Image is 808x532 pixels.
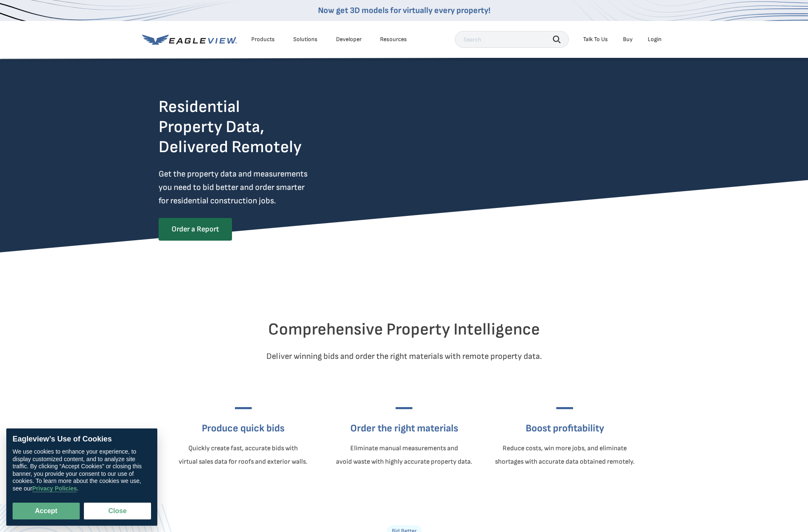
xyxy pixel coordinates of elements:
[159,218,232,241] a: Order a Report
[251,36,275,43] div: Products
[495,422,635,435] h3: Boost profitability
[159,319,649,340] h2: Comprehensive Property Intelligence
[159,167,342,208] p: Get the property data and measurements you need to bid better and order smarter for residential c...
[159,97,302,157] h2: Residential Property Data, Delivered Remotely
[293,36,318,43] div: Solutions
[336,422,472,435] h3: Order the right materials
[455,31,569,48] input: Search
[648,36,662,43] div: Login
[159,350,649,363] p: Deliver winning bids and order the right materials with remote property data.
[84,503,151,519] button: Close
[179,422,308,435] h3: Produce quick bids
[13,435,151,444] div: Eagleview’s Use of Cookies
[380,36,407,43] div: Resources
[336,36,362,43] a: Developer
[495,442,635,469] p: Reduce costs, win more jobs, and eliminate shortages with accurate data obtained remotely.
[13,448,151,492] div: We use cookies to enhance your experience, to display customized content, and to analyze site tra...
[13,503,80,519] button: Accept
[623,36,633,43] a: Buy
[179,442,308,469] p: Quickly create fast, accurate bids with virtual sales data for roofs and exterior walls.
[336,442,472,469] p: Eliminate manual measurements and avoid waste with highly accurate property data.
[318,5,490,16] a: Now get 3D models for virtually every property!
[32,485,77,492] a: Privacy Policies
[583,36,608,43] div: Talk To Us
